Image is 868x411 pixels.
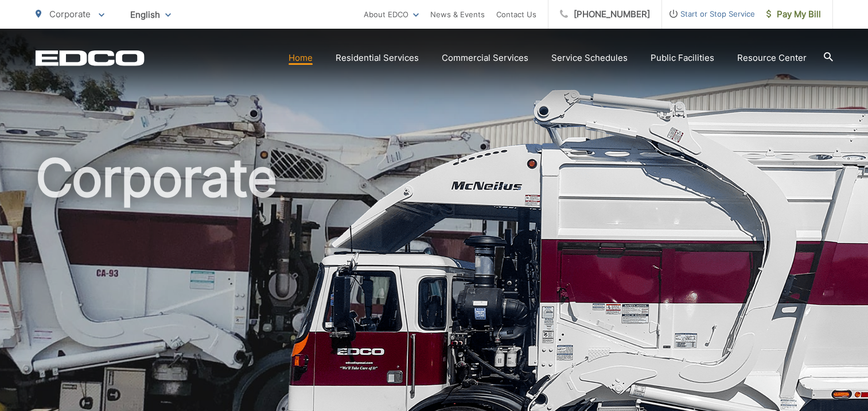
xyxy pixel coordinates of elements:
[442,51,528,65] a: Commercial Services
[289,51,313,65] a: Home
[122,5,180,25] span: English
[496,7,536,21] a: Contact Us
[36,50,145,66] a: EDCD logo. Return to the homepage.
[651,51,714,65] a: Public Facilities
[737,51,807,65] a: Resource Center
[336,51,419,65] a: Residential Services
[430,7,485,21] a: News & Events
[766,7,821,21] span: Pay My Bill
[49,9,91,20] span: Corporate
[364,7,419,21] a: About EDCO
[551,51,628,65] a: Service Schedules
